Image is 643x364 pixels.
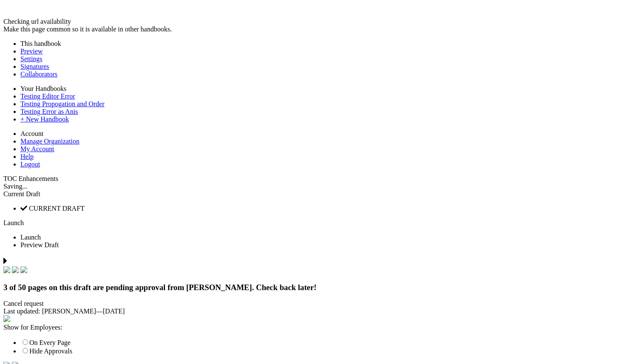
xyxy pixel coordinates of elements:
[3,266,10,273] img: check.svg
[20,55,43,62] a: Settings
[3,283,47,292] span: 3 of 50 pages
[20,108,78,115] a: Testing Error as Anis
[3,300,44,307] span: Cancel request
[3,324,63,331] span: Show for Employees:
[29,205,85,212] span: CURRENT DRAFT
[20,161,40,168] a: Logout
[20,138,80,145] a: Manage Organization
[20,116,69,123] a: + New Handbook
[3,25,640,33] div: Make this page common so it is available in other handbooks.
[3,183,27,190] span: Saving...
[103,308,125,315] span: [DATE]
[20,241,59,248] span: Preview Draft
[20,40,640,48] li: This handbook
[20,339,71,346] label: On Every Page
[3,308,640,315] div: —
[20,266,27,273] img: check.svg
[20,100,105,107] a: Testing Propogation and Order
[20,153,34,160] a: Help
[3,190,40,198] span: Current Draft
[20,347,72,355] label: Hide Approvals
[20,130,640,138] li: Account
[20,71,57,78] a: Collaborators
[20,234,41,241] span: Launch
[3,308,40,315] span: Last updated:
[42,308,96,315] span: [PERSON_NAME]
[20,93,75,100] a: Testing Editor Error
[20,145,54,152] a: My Account
[20,85,640,93] li: Your Handbooks
[3,219,24,226] a: Launch
[3,175,58,182] span: TOC Enhancements
[23,339,28,345] input: On Every Page
[49,283,316,292] span: on this draft are pending approval from [PERSON_NAME]. Check back later!
[23,348,28,353] input: Hide Approvals
[3,18,71,25] span: Checking url availability
[20,48,43,55] a: Preview
[12,266,19,273] img: check.svg
[3,315,10,322] img: eye_approvals.svg
[20,63,49,70] a: Signatures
